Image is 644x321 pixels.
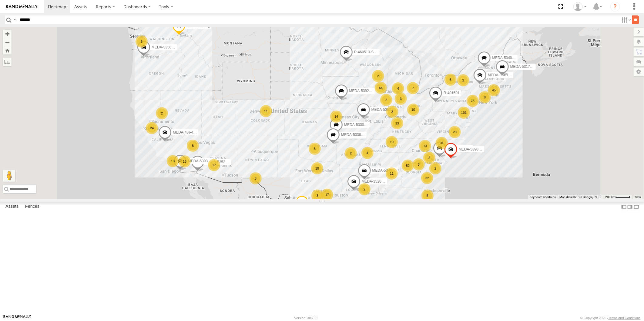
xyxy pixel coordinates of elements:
div: 52 [402,160,414,172]
a: Terms (opens in new tab) [635,196,641,198]
label: Map Settings [634,68,644,76]
button: Drag Pegman onto the map to open Street View [3,170,15,182]
span: MEDA-531726-Swing [510,65,545,69]
div: 8 [136,35,148,48]
div: 45 [488,84,500,96]
div: 8 [479,91,491,103]
div: 13 [419,140,431,152]
button: Map Scale: 200 km per 44 pixels [603,195,632,199]
div: 16 [179,155,191,167]
div: 2 [372,70,384,82]
div: 4 [392,82,404,94]
div: 19 [167,155,179,167]
span: 200 km [605,195,615,199]
label: Assets [2,203,22,211]
div: 13 [391,117,403,129]
label: Measure [3,58,12,66]
span: MEDA-533802-Roll [341,133,372,137]
div: 7 [407,82,419,94]
div: 4 [361,147,374,159]
div: 11 [386,167,398,180]
label: Search Query [13,15,18,24]
div: 3 [386,106,398,118]
div: 6 [444,74,457,86]
span: MEDA(48)-484405-Roll [173,130,211,134]
div: 10 [407,104,419,116]
div: 17 [321,189,333,201]
span: MEDA-535215-Roll [206,160,237,164]
div: 2 [156,107,168,119]
div: 11 [260,105,272,117]
span: MEDA-539280-Roll [349,89,381,93]
span: MEDA-352008-Roll [362,179,393,184]
div: 3 [395,93,407,105]
div: 10 [311,162,323,174]
label: Dock Summary Table to the Right [627,202,633,211]
span: Map data ©2025 Google, INEGI [559,195,602,199]
span: MEDA-539001-Roll [459,147,490,151]
div: 6 [309,143,321,155]
span: MEDA-539303-Roll [188,159,219,164]
div: 8 [187,140,199,152]
div: © Copyright 2025 - [580,316,641,320]
a: Terms and Conditions [609,316,641,320]
div: 17 [208,159,220,171]
div: 2 [457,74,469,86]
div: 3 [413,158,425,170]
span: R-401591 [444,91,460,95]
div: 2 [429,162,441,174]
span: MEDA-535014-Roll [152,45,183,49]
button: Keyboard shortcuts [530,195,556,199]
a: Visit our Website [3,315,31,321]
div: Jennifer Albro [571,2,589,11]
div: 78 [467,95,479,107]
label: Search Filter Options [619,15,632,24]
div: 2 [345,147,357,159]
span: MEDA-535204-Roll [371,108,403,112]
div: 2 [358,183,371,195]
div: 2 [423,152,435,164]
div: Version: 306.00 [294,316,317,320]
i: ? [610,2,620,12]
label: Fences [22,203,42,211]
span: MEDA-533004-Roll [344,123,375,127]
div: 2 [380,94,392,106]
div: 24 [146,122,158,134]
div: 101 [458,107,470,119]
img: rand-logo.svg [6,5,38,9]
span: MEDA-534032-Roll [372,168,404,173]
button: Zoom out [3,38,12,46]
span: MEDA-351006-Roll [488,73,519,77]
div: 28 [449,126,461,138]
div: 32 [421,172,433,184]
span: R-460513-Swing [354,50,381,54]
div: 14 [330,111,342,123]
label: Hide Summary Table [633,202,639,211]
div: 64 [375,82,387,94]
span: MEDA-534010-Roll [492,56,523,60]
button: Zoom in [3,30,12,38]
button: Zoom Home [3,46,12,55]
div: 31 [436,137,448,149]
div: 5 [421,190,434,202]
label: Dock Summary Table to the Left [621,202,627,211]
div: 10 [386,136,398,148]
div: 3 [250,172,262,184]
div: 3 [311,190,324,202]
